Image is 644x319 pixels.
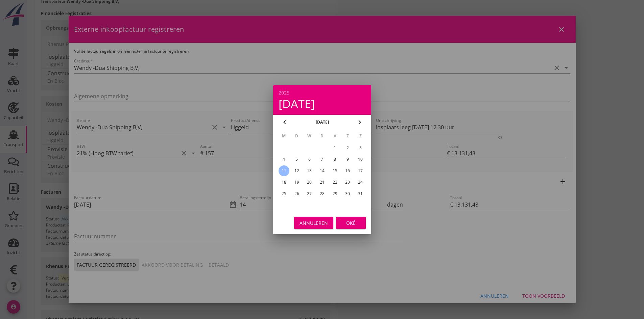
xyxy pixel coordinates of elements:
[291,165,302,176] button: 12
[342,142,353,153] button: 2
[329,130,341,142] th: V
[342,154,353,165] button: 9
[279,90,366,95] div: 2025
[294,217,333,229] button: Annuleren
[278,177,289,188] button: 18
[278,154,289,165] button: 4
[291,188,302,199] button: 26
[342,177,353,188] button: 23
[316,177,327,188] button: 21
[279,98,366,109] div: [DATE]
[316,130,328,142] th: D
[303,130,315,142] th: W
[316,188,327,199] button: 28
[355,188,366,199] button: 31
[329,154,340,165] button: 8
[304,177,315,188] button: 20
[278,188,289,199] button: 25
[304,165,315,176] button: 13
[355,177,366,188] button: 24
[316,154,327,165] button: 7
[336,217,366,229] button: Oké
[342,165,353,176] button: 16
[355,165,366,176] button: 17
[341,130,354,142] th: Z
[329,142,340,153] button: 1
[278,165,289,176] button: 11
[290,130,303,142] th: D
[329,188,340,199] button: 29
[354,130,366,142] th: Z
[313,117,331,127] button: [DATE]
[291,177,302,188] button: 19
[316,165,327,176] button: 14
[355,154,366,165] button: 10
[329,177,340,188] button: 22
[356,118,364,126] i: chevron_right
[300,219,328,226] div: Annuleren
[342,188,353,199] button: 30
[341,219,360,226] div: Oké
[278,130,290,142] th: M
[304,188,315,199] button: 27
[304,154,315,165] button: 6
[329,165,340,176] button: 15
[355,142,366,153] button: 3
[281,118,289,126] i: chevron_left
[291,154,302,165] button: 5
